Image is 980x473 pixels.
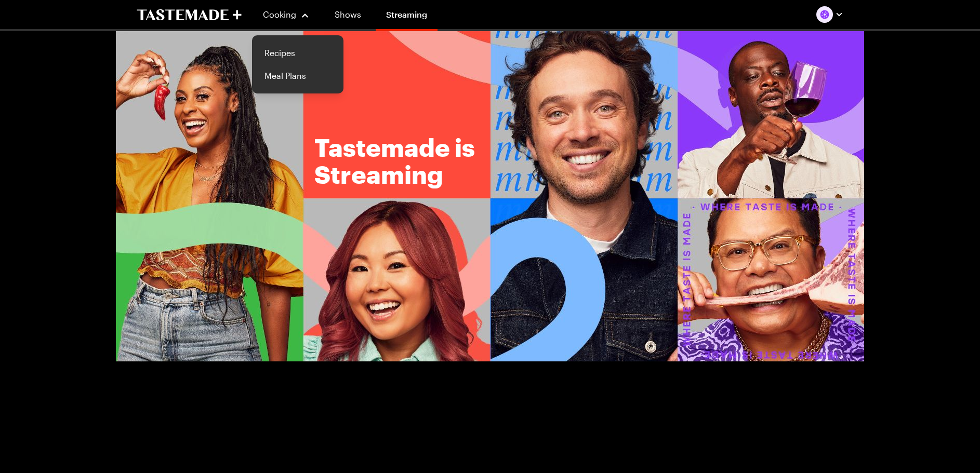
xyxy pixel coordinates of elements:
button: Cooking [262,2,310,27]
h1: Tastemade is Streaming [314,133,481,187]
img: Profile picture [816,6,833,23]
button: Profile picture [816,6,843,23]
span: Cooking [263,9,296,19]
a: Streaming [376,2,438,31]
div: Cooking [252,35,343,93]
a: Recipes [258,42,337,64]
a: Meal Plans [258,64,337,87]
a: To Tastemade Home Page [137,9,242,21]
